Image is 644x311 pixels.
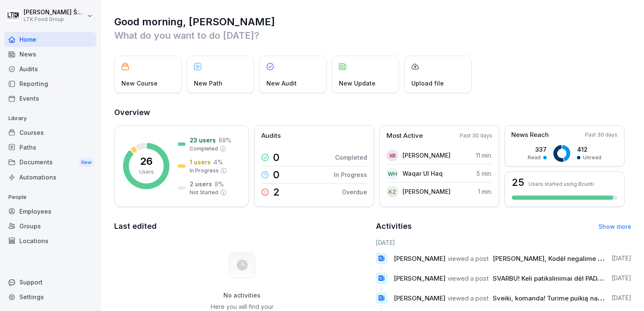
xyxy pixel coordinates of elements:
[121,79,158,88] p: New Course
[577,145,601,154] p: 412
[140,156,153,166] p: 26
[376,220,412,232] h2: Activities
[4,219,96,233] a: Groups
[460,132,492,139] p: Past 30 days
[24,9,85,16] p: [PERSON_NAME] Šablinskienė
[4,155,96,170] a: DocumentsNew
[448,294,488,302] span: viewed a post
[612,254,631,263] p: [DATE]
[199,292,284,299] h5: No activities
[4,125,96,140] a: Courses
[4,76,96,91] a: Reporting
[528,145,547,154] p: 337
[190,189,218,196] p: Not Started
[386,168,398,180] div: WH
[335,153,367,162] p: Completed
[190,145,218,153] p: Completed
[4,233,96,248] a: Locations
[190,158,211,166] p: 1 users
[114,220,370,232] h2: Last edited
[402,151,451,160] p: [PERSON_NAME]
[448,255,488,263] span: viewed a post
[79,158,94,167] div: New
[4,112,96,125] p: Library
[512,177,524,188] h3: 25
[4,204,96,219] a: Employees
[612,294,631,302] p: [DATE]
[4,290,96,304] a: Settings
[394,274,445,282] span: [PERSON_NAME]
[402,187,451,196] p: [PERSON_NAME]
[190,136,216,145] p: 23 users
[342,188,367,196] p: Overdue
[4,91,96,106] a: Events
[139,168,154,176] p: Users
[4,275,96,290] div: Support
[477,169,492,178] p: 5 min.
[334,170,367,179] p: In Progress
[394,255,445,263] span: [PERSON_NAME]
[190,167,219,174] p: In Progress
[402,169,443,178] p: Waqar Ul Haq
[261,131,281,141] p: Audits
[4,32,96,47] a: Home
[194,79,223,88] p: New Path
[273,153,279,163] p: 0
[4,155,96,170] div: Documents
[190,180,212,188] p: 2 users
[529,181,594,187] p: Users started using Bounti
[4,140,96,155] a: Paths
[612,274,631,282] p: [DATE]
[585,131,617,139] p: Past 30 days
[376,238,632,247] h6: [DATE]
[583,154,601,161] p: Unread
[476,151,492,160] p: 11 min.
[218,136,231,145] p: 88 %
[4,170,96,185] a: Automations
[114,107,631,118] h2: Overview
[411,79,444,88] p: Upload file
[213,158,223,166] p: 4 %
[4,47,96,62] a: News
[448,274,488,282] span: viewed a post
[273,170,279,180] p: 0
[394,294,445,302] span: [PERSON_NAME]
[273,187,280,197] p: 2
[598,223,631,230] a: Show more
[339,79,376,88] p: New Update
[511,130,549,140] p: News Reach
[478,187,492,196] p: 1 min.
[114,29,631,42] p: What do you want to do [DATE]?
[4,62,96,76] a: Audits
[266,79,297,88] p: New Audit
[386,150,398,161] div: XR
[386,131,423,141] p: Most Active
[386,186,398,198] div: KZ
[4,190,96,204] p: People
[24,16,85,22] p: LTK Food Group
[215,180,224,188] p: 8 %
[528,154,541,161] p: Read
[114,15,631,29] h1: Good morning, [PERSON_NAME]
